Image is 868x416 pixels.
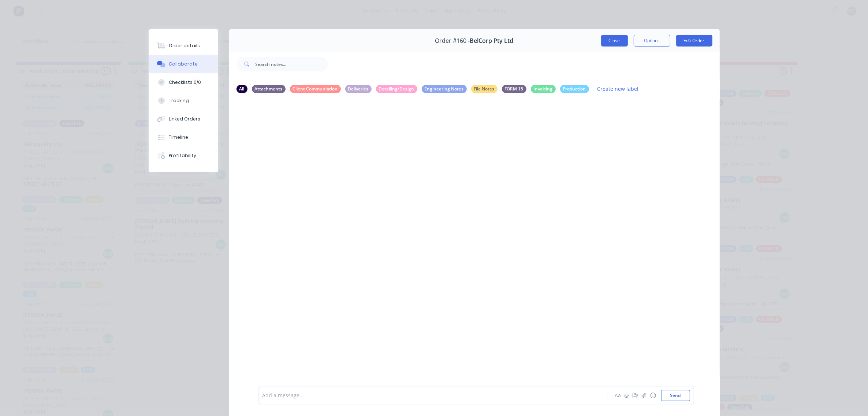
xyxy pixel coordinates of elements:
[236,85,247,93] div: All
[149,128,218,146] button: Timeline
[502,85,526,93] div: FORM 15
[169,134,188,141] div: Timeline
[601,35,628,47] button: Close
[560,85,589,93] div: Production
[290,85,341,93] div: Client Communiation
[649,391,657,400] button: ☺
[169,79,201,86] div: Checklists 0/0
[256,57,328,71] input: Search notes...
[622,391,631,400] button: @
[149,55,218,73] button: Collaborate
[614,391,622,400] button: Aa
[252,85,286,93] div: Attachments
[149,110,218,128] button: Linked Orders
[676,35,712,47] button: Edit Order
[169,116,200,122] div: Linked Orders
[169,42,200,49] div: Order details
[471,85,498,93] div: File Notes
[634,35,670,47] button: Options
[661,390,690,401] button: Send
[149,73,218,92] button: Checklists 0/0
[169,97,189,104] div: Tracking
[149,92,218,110] button: Tracking
[376,85,417,93] div: Detailing/Design
[345,85,372,93] div: Deliveries
[169,61,198,67] div: Collaborate
[435,37,470,44] span: Order #160 -
[593,84,642,94] button: Create new label
[470,37,514,44] span: BelCorp Pty Ltd
[422,85,467,93] div: Engineering Notes
[531,85,556,93] div: Invoicing
[149,146,218,165] button: Profitability
[169,152,196,159] div: Profitability
[149,37,218,55] button: Order details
